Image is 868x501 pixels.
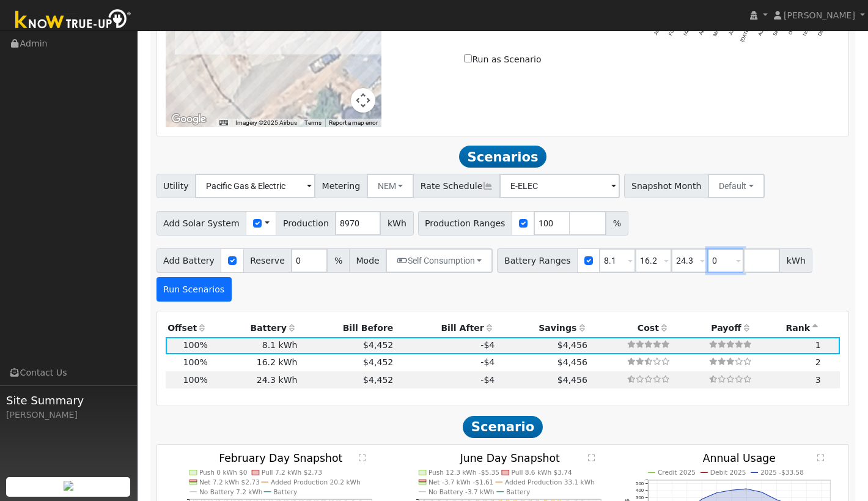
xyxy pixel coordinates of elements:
text: Added Production 20.2 kWh [271,478,361,486]
span: $4,456 [557,375,587,385]
span: $4,452 [363,340,393,350]
circle: onclick="" [701,498,702,500]
img: Know True-Up [9,7,138,34]
span: kWh [380,211,413,236]
text: Apr [697,26,705,35]
text: Debit 2025 [710,469,746,476]
text: Added Production 33.1 kWh [505,478,595,486]
td: 8.1 kWh [210,337,300,354]
th: Bill After [395,320,497,337]
span: Rate Schedule [413,174,500,198]
span: -$4 [480,340,495,350]
button: Run Scenarios [156,277,232,302]
span: Imagery ©2025 Airbus [235,119,297,126]
text:  [817,454,824,462]
text: 500 [636,481,644,486]
span: Mode [349,248,386,273]
text: 2025 -$33.58 [760,469,804,476]
text: [DATE] [739,27,751,43]
span: Scenario [463,416,543,438]
span: Add Battery [156,248,222,273]
text: Mar [682,26,691,36]
text: Jun [727,27,736,36]
span: Reserve [243,248,292,273]
span: Utility [156,174,196,198]
text: Sep [772,26,781,37]
span: Production [276,211,336,236]
input: Run as Scenario [464,54,472,62]
img: retrieve [64,481,73,491]
text: No Battery -3.7 kWh [428,488,495,495]
span: $4,452 [363,357,393,367]
span: [PERSON_NAME] [784,10,855,20]
span: 2 [815,357,821,367]
text: Net -3.7 kWh -$1.61 [428,478,494,486]
img: Google [169,111,209,127]
circle: onclick="" [760,491,762,493]
th: Battery [210,320,300,337]
text:  [588,454,595,462]
span: 1 [815,340,821,350]
text: Push 0 kWh $0 [199,469,248,476]
span: $4,456 [557,340,587,350]
span: Production Ranges [418,211,512,236]
span: Rank [785,323,810,333]
button: Self Consumption [386,248,493,273]
text: Net 7.2 kWh $2.73 [199,478,260,486]
span: 100% [183,340,208,350]
text: Credit 2025 [658,469,696,476]
a: Report a map error [329,119,378,126]
a: Terms (opens in new tab) [304,119,322,126]
span: 3 [815,375,821,385]
span: Battery Ranges [497,248,578,273]
button: Keyboard shortcuts [219,119,228,127]
button: NEM [367,174,414,198]
div: [PERSON_NAME] [6,409,131,421]
span: Payoff [711,323,741,333]
text: June Day Snapshot [460,452,561,464]
span: Site Summary [6,392,131,409]
text: Jan [653,27,661,36]
span: % [327,248,349,273]
circle: onclick="" [730,489,732,491]
td: 24.3 kWh [210,371,300,388]
th: Offset [166,320,210,337]
circle: onclick="" [746,488,748,490]
span: Snapshot Month [624,174,708,198]
text: 300 [636,495,644,500]
circle: onclick="" [776,499,778,500]
span: -$4 [480,357,495,367]
span: -$4 [480,375,495,385]
span: $4,456 [557,357,587,367]
a: Open this area in Google Maps (opens a new window) [169,111,209,127]
span: $4,452 [363,375,393,385]
text:  [359,454,366,462]
text: Nov [802,27,811,37]
text: Oct [787,26,796,36]
circle: onclick="" [716,492,718,494]
text: 400 [636,488,644,493]
span: Metering [315,174,367,198]
span: Scenarios [459,146,546,168]
span: kWh [779,248,812,273]
button: Map camera controls [351,88,375,113]
span: 100% [183,357,208,367]
button: Default [708,174,765,198]
text: Dec [817,27,825,37]
span: Savings [539,323,576,333]
input: Select a Utility [195,174,315,198]
td: 16.2 kWh [210,354,300,371]
text: Feb [668,26,676,37]
text: Push 12.3 kWh -$5.35 [428,469,499,476]
text: May [712,27,721,37]
span: % [606,211,628,236]
text: Aug [757,27,766,37]
text: Battery [273,488,297,495]
input: Select a Rate Schedule [499,174,620,198]
text: Annual Usage [703,452,776,464]
text: No Battery 7.2 kWh [199,488,263,495]
text: Pull 7.2 kWh $2.73 [262,469,322,476]
text: Pull 8.6 kWh $3.74 [512,469,573,476]
span: Cost [638,323,659,333]
label: Run as Scenario [464,53,541,66]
